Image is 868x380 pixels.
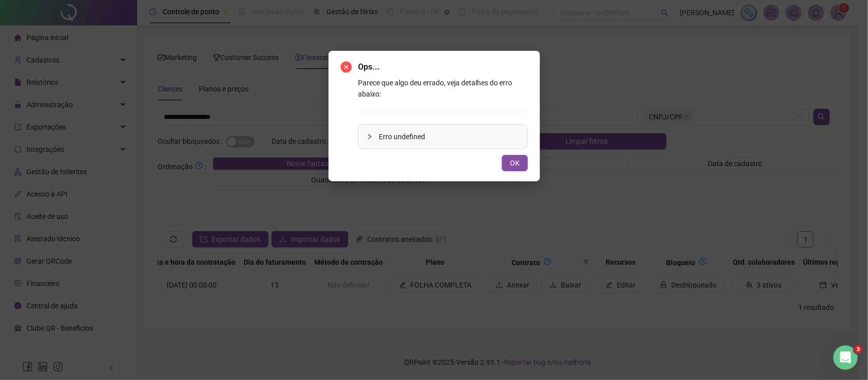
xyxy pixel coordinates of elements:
[367,134,373,140] span: collapsed
[502,155,528,171] button: OK
[833,345,858,370] iframe: Intercom live chat
[854,345,862,354] span: 3
[358,61,528,73] span: Ops...
[510,157,520,169] span: OK
[358,77,528,149] div: Parece que algo deu errado, veja detalhes do erro abaixo:
[379,131,519,142] span: Erro undefined
[341,61,352,73] span: close-circle
[358,125,527,148] div: Erro undefined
